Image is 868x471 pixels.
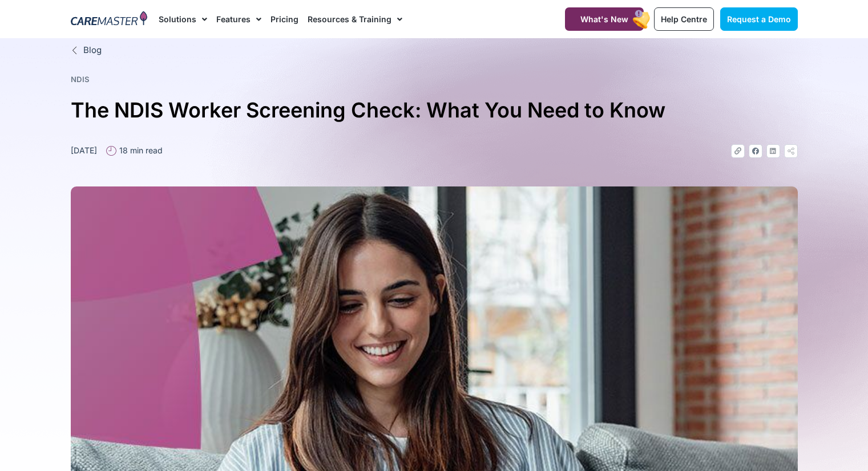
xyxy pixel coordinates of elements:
span: Blog [80,44,102,57]
span: 18 min read [116,144,163,156]
a: NDIS [71,75,90,84]
span: Help Centre [661,14,707,24]
a: Blog [71,44,798,57]
span: Request a Demo [727,14,791,24]
a: Help Centre [654,7,714,31]
h1: The NDIS Worker Screening Check: What You Need to Know [71,94,798,127]
img: CareMaster Logo [71,11,148,28]
a: What's New [565,7,644,31]
a: Request a Demo [720,7,798,31]
span: What's New [580,14,628,24]
time: [DATE] [71,145,97,155]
